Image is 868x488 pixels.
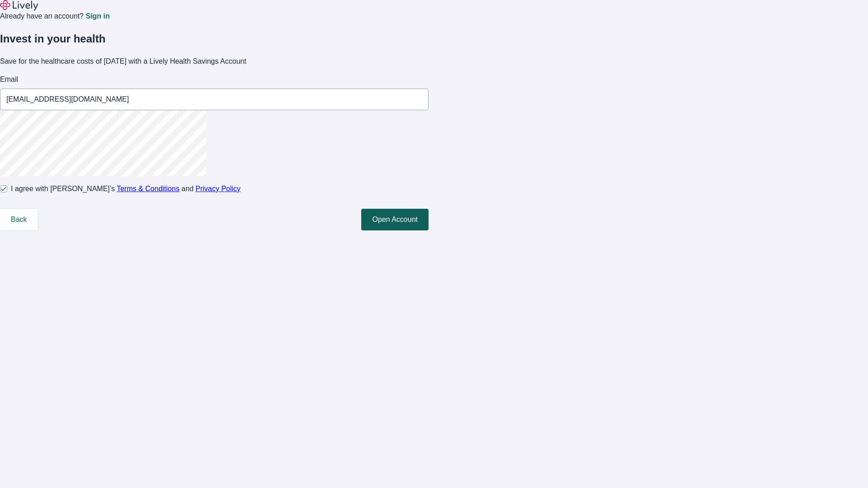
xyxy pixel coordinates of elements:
[117,185,179,192] a: Terms & Conditions
[361,209,429,230] button: Open Account
[196,185,241,192] a: Privacy Policy
[85,13,109,20] a: Sign in
[11,183,241,194] span: I agree with [PERSON_NAME]’s and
